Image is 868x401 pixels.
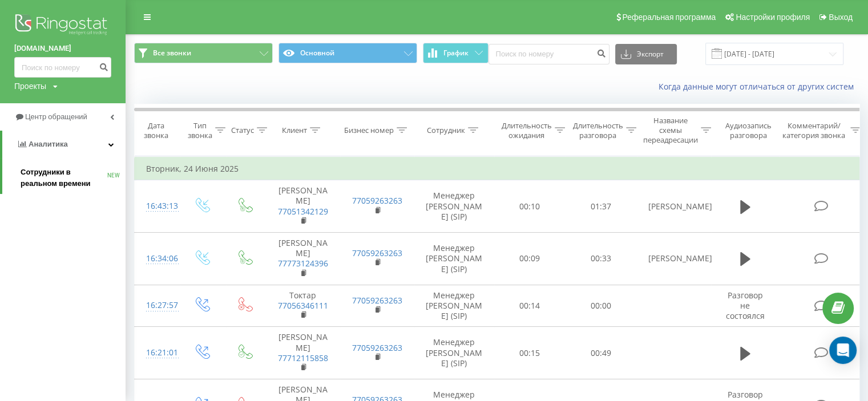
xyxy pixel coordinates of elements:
div: 16:21:01 [146,342,169,364]
td: 00:14 [494,285,566,327]
div: Проекты [14,80,46,92]
td: Токтар [266,285,340,327]
div: Бизнес номер [344,125,394,135]
button: График [423,43,488,63]
input: Поиск по номеру [14,57,111,78]
span: Реферальная программа [622,13,716,22]
div: Сотрудник [427,125,465,135]
td: [PERSON_NAME] [637,233,711,285]
td: [PERSON_NAME] [266,233,340,285]
a: Когда данные могут отличаться от других систем [659,81,859,92]
a: 77059263263 [352,195,402,206]
img: Ringostat logo [14,11,111,40]
button: Основной [278,43,417,63]
td: Вторник, 24 Июня 2025 [135,157,865,180]
div: Клиент [282,125,307,135]
div: Название схемы переадресации [643,116,698,145]
span: Сотрудники в реальном времени [21,167,107,189]
a: 77712115858 [278,353,328,363]
span: Выход [829,13,853,22]
td: 00:00 [566,285,637,327]
div: Комментарий/категория звонка [781,121,847,140]
a: 77059263263 [352,342,402,353]
div: Длительность ожидания [502,121,552,140]
div: Аудиозапись разговора [721,121,776,140]
button: Экспорт [615,44,677,64]
span: Настройки профиля [736,13,810,22]
span: Все звонки [153,48,191,58]
td: 00:33 [566,233,637,285]
a: 77773124396 [278,258,328,269]
td: 00:49 [566,327,637,379]
a: 77056346111 [278,300,328,311]
a: Сотрудники в реальном времениNEW [21,162,126,194]
a: [DOMAIN_NAME] [14,43,111,54]
span: Аналитика [29,140,68,148]
a: 77059263263 [352,295,402,306]
input: Поиск по номеру [488,44,609,64]
td: [PERSON_NAME] [266,327,340,379]
td: [PERSON_NAME] [637,180,711,233]
td: 00:15 [494,327,566,379]
span: Центр обращений [25,112,87,121]
a: Аналитика [2,131,126,158]
td: Менеджер [PERSON_NAME] (SIP) [414,180,494,233]
span: График [443,49,469,57]
div: 16:43:13 [146,195,169,217]
div: Тип звонка [188,121,212,140]
td: 00:09 [494,233,566,285]
a: 77051342129 [278,206,328,217]
a: 77059263263 [352,248,402,258]
td: 00:10 [494,180,566,233]
td: Менеджер [PERSON_NAME] (SIP) [414,233,494,285]
td: Менеджер [PERSON_NAME] (SIP) [414,327,494,379]
div: 16:27:57 [146,294,169,317]
span: Разговор не состоялся [726,290,765,321]
td: 01:37 [566,180,637,233]
div: Open Intercom Messenger [829,337,857,364]
div: Дата звонка [135,121,177,140]
button: Все звонки [134,43,273,63]
div: 16:34:06 [146,248,169,270]
td: [PERSON_NAME] [266,180,340,233]
div: Длительность разговора [573,121,623,140]
td: Менеджер [PERSON_NAME] (SIP) [414,285,494,327]
div: Статус [231,125,254,135]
